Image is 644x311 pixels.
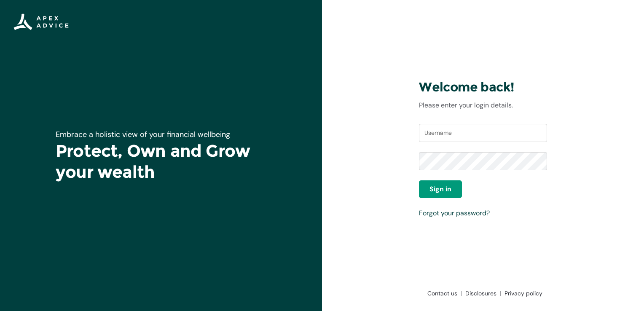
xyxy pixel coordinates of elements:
span: Sign in [429,184,451,194]
input: Username [419,124,547,142]
h3: Welcome back! [419,79,547,95]
a: Forgot your password? [419,209,490,217]
span: Embrace a holistic view of your financial wellbeing [56,129,230,139]
a: Privacy policy [501,289,542,298]
p: Please enter your login details. [419,100,547,110]
a: Disclosures [462,289,501,298]
h1: Protect, Own and Grow your wealth [56,140,266,182]
a: Contact us [424,289,462,298]
button: Sign in [419,180,462,198]
img: Apex Advice Group [13,13,69,30]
